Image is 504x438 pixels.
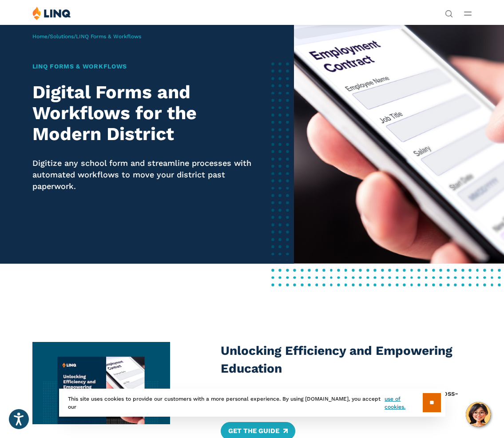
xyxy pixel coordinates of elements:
[445,6,453,17] nav: Utility Navigation
[32,6,71,20] img: LINQ | K‑12 Software
[221,388,472,410] p: Learn how to hire and onboard faster, simplify and automate cross-departmental workflows, and eli...
[445,9,453,17] button: Open Search Bar
[466,402,491,427] button: Hello, have a question? Let’s chat.
[464,8,472,18] button: Open Main Menu
[32,33,48,40] a: Home
[221,342,472,378] h3: Unlocking Efficiency and Empowering Education
[32,82,262,145] h2: Digital Forms and Workflows for the Modern District
[32,342,170,424] img: Unlocking Efficiency and Empowering Education
[76,33,141,40] span: LINQ Forms & Workflows
[385,395,422,411] a: use of cookies.
[59,389,445,417] div: This site uses cookies to provide our customers with a more personal experience. By using [DOMAIN...
[32,62,262,71] h1: LINQ Forms & Workflows
[32,33,141,40] span: / /
[50,33,74,40] a: Solutions
[294,22,504,264] img: LINQ Forms & Workflows
[32,157,262,192] p: Digitize any school form and streamline processes with automated workflows to move your district ...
